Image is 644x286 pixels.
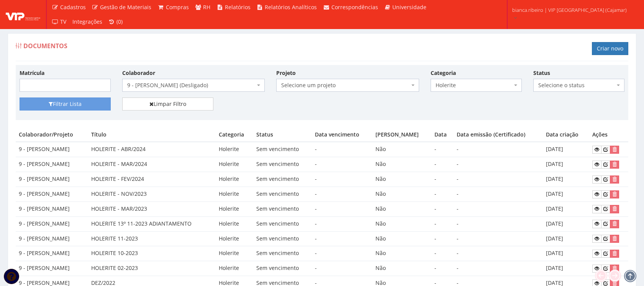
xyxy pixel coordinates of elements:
td: Holerite [216,201,253,216]
img: logo [6,9,40,20]
td: - [454,231,543,246]
td: Sem vencimento [253,261,311,276]
a: Criar novo [592,42,628,55]
td: Holerite [216,157,253,172]
td: Não [372,157,432,172]
td: Não [372,246,432,261]
td: [DATE] [543,201,589,216]
td: - [431,142,453,157]
button: Filtrar Lista [20,97,111,110]
span: Correspondências [331,3,378,11]
th: Ações [589,128,628,142]
td: - [312,216,372,231]
span: Relatórios Analíticos [265,3,317,11]
span: (0) [116,18,123,25]
label: Projeto [276,69,296,77]
td: Holerite [216,231,253,246]
td: - [312,142,372,157]
td: Não [372,231,432,246]
td: 9 - [PERSON_NAME] [16,187,88,201]
span: Relatórios [225,3,251,11]
span: bianca.ribeiro | VIP [GEOGRAPHIC_DATA] (Cajamar) [512,6,627,14]
a: (0) [105,15,126,29]
th: Categoria [216,128,253,142]
td: 9 - [PERSON_NAME] [16,246,88,261]
td: Não [372,201,432,216]
td: - [312,201,372,216]
td: HOLERITE - FEV/2024 [88,172,216,187]
label: Status [533,69,550,77]
td: 9 - [PERSON_NAME] [16,231,88,246]
th: Data criação [543,128,589,142]
th: Colaborador/Projeto [16,128,88,142]
a: Integrações [69,15,105,29]
td: - [431,201,453,216]
td: - [454,246,543,261]
td: 9 - [PERSON_NAME] [16,172,88,187]
td: - [312,157,372,172]
span: Integrações [72,18,102,25]
label: Matrícula [20,69,44,77]
td: - [431,216,453,231]
td: [DATE] [543,261,589,276]
td: - [312,231,372,246]
td: - [431,231,453,246]
span: 9 - WANDER JURADO DE SOUZA (Desligado) [122,79,265,92]
span: RH [203,3,210,11]
a: TV [49,15,69,29]
td: Holerite [216,246,253,261]
td: HOLERITE 10-2023 [88,246,216,261]
td: Não [372,187,432,201]
td: 9 - [PERSON_NAME] [16,142,88,157]
span: TV [60,18,66,25]
td: 9 - [PERSON_NAME] [16,201,88,216]
td: - [312,187,372,201]
a: Limpar Filtro [122,97,213,110]
td: [DATE] [543,157,589,172]
td: HOLERITE 13º 11-2023 ADIANTAMENTO [88,216,216,231]
td: [DATE] [543,216,589,231]
td: HOLERITE - ABR/2024 [88,142,216,157]
td: 9 - [PERSON_NAME] [16,157,88,172]
td: - [431,187,453,201]
span: Compras [166,3,189,11]
span: Holerite [436,81,512,89]
td: HOLERITE - NOV/2023 [88,187,216,201]
td: - [431,246,453,261]
td: Holerite [216,261,253,276]
td: Não [372,261,432,276]
td: Sem vencimento [253,157,311,172]
span: 9 - WANDER JURADO DE SOUZA (Desligado) [127,81,255,89]
td: - [454,261,543,276]
span: Selecione o status [538,81,615,89]
td: [DATE] [543,142,589,157]
td: Sem vencimento [253,231,311,246]
th: Título [88,128,216,142]
td: - [454,142,543,157]
span: Selecione um projeto [276,79,419,92]
span: Universidade [392,3,426,11]
label: Categoria [431,69,456,77]
td: 9 - [PERSON_NAME] [16,216,88,231]
td: HOLERITE 11-2023 [88,231,216,246]
span: Selecione o status [533,79,624,92]
th: [PERSON_NAME] [372,128,432,142]
td: HOLERITE 02-2023 [88,261,216,276]
td: Sem vencimento [253,187,311,201]
td: HOLERITE - MAR/2024 [88,157,216,172]
td: - [454,201,543,216]
td: - [312,172,372,187]
th: Status [253,128,311,142]
td: Sem vencimento [253,246,311,261]
td: - [454,157,543,172]
td: Holerite [216,187,253,201]
th: Data emissão (Certificado) [454,128,543,142]
span: Cadastros [60,3,86,11]
td: [DATE] [543,246,589,261]
td: - [312,246,372,261]
td: Sem vencimento [253,172,311,187]
td: HOLERITE - MAR/2023 [88,201,216,216]
span: Gestão de Materiais [100,3,151,11]
label: Colaborador [122,69,155,77]
span: Documentos [23,42,67,50]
